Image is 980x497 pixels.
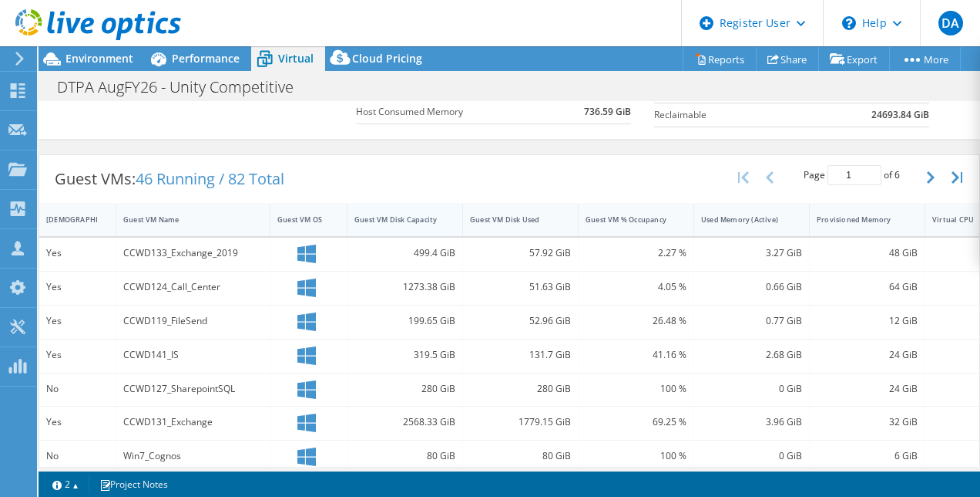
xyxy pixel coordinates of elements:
svg: \n [842,16,856,30]
div: No [46,380,109,397]
div: 2568.33 GiB [354,414,455,431]
div: CCWD119_FileSend [123,313,263,330]
a: Share [756,47,819,71]
div: CCWD124_Call_Center [123,279,263,296]
div: Used Memory (Active) [701,215,784,225]
a: Reports [683,47,757,71]
div: 48 GiB [817,245,918,262]
div: CCWD133_Exchange_2019 [123,245,263,262]
div: Guest VMs: [39,155,300,203]
label: Host Consumed Memory [356,104,551,120]
div: 319.5 GiB [354,347,455,363]
div: 12 GiB [817,313,918,330]
div: 52.96 GiB [470,313,571,330]
b: 24693.84 GiB [871,107,929,123]
span: 6 [894,168,900,181]
div: 6 GiB [817,448,918,465]
a: 2 [42,475,89,494]
span: Environment [65,51,133,66]
span: Page of [804,165,900,185]
span: 46 Running / 82 Total [136,168,284,189]
div: 499.4 GiB [354,245,455,262]
span: Virtual [278,51,314,66]
div: 3.27 GiB [701,245,802,262]
div: No [46,448,109,465]
div: Provisioned Memory [817,215,899,225]
div: Yes [46,347,109,363]
span: DA [938,11,963,35]
div: 100 % [586,448,686,465]
div: 0 GiB [701,380,802,397]
div: Virtual CPU [932,215,976,225]
input: jump to page [827,165,881,185]
div: CCWD141_IS [123,347,263,363]
span: Cloud Pricing [352,51,422,66]
div: 57.92 GiB [470,245,571,262]
span: Performance [172,51,240,66]
label: Reclaimable [654,107,834,123]
div: Guest VM Disk Capacity [354,215,437,225]
div: 64 GiB [817,279,918,296]
div: Guest VM Name [123,215,244,225]
div: 4.05 % [586,279,686,296]
div: 0.66 GiB [701,279,802,296]
div: 2.68 GiB [701,347,802,363]
div: 41.16 % [586,347,686,363]
div: 2.27 % [586,245,686,262]
div: 80 GiB [354,448,455,465]
div: 100 % [586,380,686,397]
b: 736.59 GiB [584,104,631,120]
div: 0.77 GiB [701,313,802,330]
div: 3.96 GiB [701,414,802,431]
div: CCWD127_SharepointSQL [123,380,263,397]
div: Yes [46,313,109,330]
div: 26.48 % [586,313,686,330]
div: Guest VM Disk Used [470,215,552,225]
div: Yes [46,245,109,262]
div: 280 GiB [470,380,571,397]
a: More [889,47,961,71]
div: 280 GiB [354,380,455,397]
div: Yes [46,414,109,431]
div: 1779.15 GiB [470,414,571,431]
h1: DTPA AugFY26 - Unity Competitive [50,79,317,96]
div: CCWD131_Exchange [123,414,263,431]
a: Project Notes [89,475,179,494]
div: 131.7 GiB [470,347,571,363]
div: 69.25 % [586,414,686,431]
div: 1273.38 GiB [354,279,455,296]
div: 199.65 GiB [354,313,455,330]
div: Guest VM % Occupancy [586,215,668,225]
div: Yes [46,279,109,296]
div: Win7_Cognos [123,448,263,465]
div: 80 GiB [470,448,571,465]
div: 24 GiB [817,347,918,363]
div: 51.63 GiB [470,279,571,296]
div: Guest VM OS [277,215,321,225]
div: [DEMOGRAPHIC_DATA] [46,215,90,225]
div: 32 GiB [817,414,918,431]
div: 0 GiB [701,448,802,465]
a: Export [818,47,890,71]
div: 24 GiB [817,380,918,397]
